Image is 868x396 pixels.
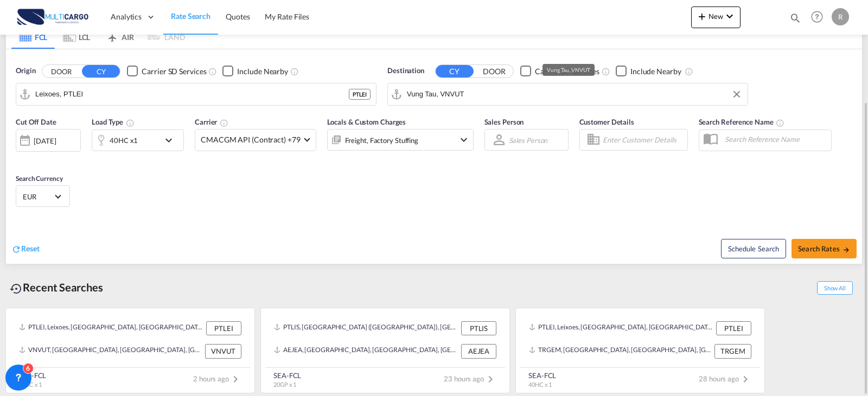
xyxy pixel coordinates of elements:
div: PTLIS [461,321,496,335]
span: Show All [817,281,853,295]
md-icon: icon-chevron-down [162,134,181,147]
span: Help [808,8,826,26]
span: CMACGM API (Contract) +79 [201,134,301,145]
div: PTLEI [716,321,751,335]
button: CY [82,65,120,77]
span: New [695,12,736,21]
div: Include Nearby [630,66,681,77]
md-icon: Unchecked: Ignores neighbouring ports when fetching rates.Checked : Includes neighbouring ports w... [685,67,693,76]
div: AEJEA [461,344,496,358]
md-icon: icon-information-outline [126,119,135,127]
div: Freight Factory Stuffingicon-chevron-down [327,129,474,151]
md-checkbox: Checkbox No Ink [127,66,206,77]
input: Search Reference Name [719,131,831,147]
div: PTLEI [206,321,241,335]
span: 28 hours ago [699,374,752,383]
input: Search by Port [35,86,349,102]
button: CY [436,65,474,77]
span: 20GP x 1 [273,381,296,388]
div: TRGEM, Gemlik, Türkiye, South West Asia, Asia Pacific [529,344,712,358]
md-icon: Unchecked: Ignores neighbouring ports when fetching rates.Checked : Includes neighbouring ports w... [290,67,299,76]
md-icon: icon-chevron-down [457,133,470,146]
md-icon: icon-arrow-right [843,246,850,254]
md-icon: icon-chevron-right [484,373,497,386]
md-datepicker: Select [16,151,24,165]
div: PTLEI, Leixoes, Portugal, Southern Europe, Europe [529,321,713,335]
md-pagination-wrapper: Use the left and right arrow keys to navigate between tabs [11,25,185,49]
md-icon: icon-backup-restore [10,282,23,295]
span: Locals & Custom Charges [327,118,406,126]
div: PTLIS, Lisbon (Lisboa), Portugal, Southern Europe, Europe [274,321,458,335]
span: Customer Details [579,118,634,126]
md-input-container: Vung Tau, VNVUT [388,83,748,105]
md-select: Select Currency: € EUREuro [22,189,64,204]
button: Note: By default Schedule search will only considerorigin ports, destination ports and cut off da... [721,239,786,258]
div: Carrier SD Services [535,66,599,77]
span: Carrier [195,118,228,126]
span: Sales Person [484,118,524,126]
div: 40HC x1 [110,133,138,148]
div: icon-magnify [789,12,801,28]
md-icon: icon-chevron-right [739,373,752,386]
span: Rate Search [171,11,210,21]
md-icon: Unchecked: Search for CY (Container Yard) services for all selected carriers.Checked : Search for... [602,67,610,76]
span: 40HC x 1 [528,381,552,388]
md-checkbox: Checkbox No Ink [222,66,288,77]
div: SEA-FCL [273,371,301,380]
div: Help [808,8,832,27]
md-icon: icon-airplane [106,31,119,39]
md-checkbox: Checkbox No Ink [520,66,599,77]
span: Search Reference Name [699,118,785,126]
span: 40HC x 1 [18,381,42,388]
md-icon: The selected Trucker/Carrierwill be displayed in the rate results If the rates are from another f... [220,119,228,127]
span: 23 hours ago [444,374,497,383]
div: icon-refreshReset [11,243,40,255]
span: EUR [23,192,53,202]
div: VNVUT, Vung Tau, Viet Nam, South East Asia, Asia Pacific [19,344,202,358]
div: PTLEI, Leixoes, Portugal, Southern Europe, Europe [19,321,203,335]
div: R [832,8,849,25]
span: My Rate Files [265,12,309,21]
button: Search Ratesicon-arrow-right [792,239,857,258]
md-input-container: Leixoes, PTLEI [16,83,376,105]
span: Cut Off Date [16,118,56,126]
span: 2 hours ago [193,374,242,383]
button: DOOR [42,65,80,77]
div: SEA-FCL [528,371,556,380]
span: Search Rates [798,244,850,253]
button: DOOR [475,65,513,77]
button: Clear Input [729,86,745,102]
span: Quotes [226,12,250,21]
md-icon: Your search will be saved by the below given name [776,119,784,127]
div: Origin DOOR CY Checkbox No InkUnchecked: Search for CY (Container Yard) services for all selected... [6,49,862,264]
md-select: Sales Person [508,132,549,148]
div: PTLEI [349,89,371,100]
md-tab-item: FCL [11,25,55,49]
div: TRGEM [714,344,751,358]
md-icon: Unchecked: Search for CY (Container Yard) services for all selected carriers.Checked : Search for... [208,67,217,76]
md-icon: icon-refresh [11,244,21,254]
recent-search-card: PTLEI, Leixoes, [GEOGRAPHIC_DATA], [GEOGRAPHIC_DATA], [GEOGRAPHIC_DATA] PTLEIVNVUT, [GEOGRAPHIC_D... [5,308,255,393]
span: Analytics [111,11,142,22]
recent-search-card: PTLIS, [GEOGRAPHIC_DATA] ([GEOGRAPHIC_DATA]), [GEOGRAPHIC_DATA], [GEOGRAPHIC_DATA], [GEOGRAPHIC_D... [260,308,510,393]
div: Recent Searches [5,275,107,300]
div: [DATE] [34,136,56,146]
input: Enter Customer Details [603,132,684,148]
md-tab-item: AIR [98,25,142,49]
span: Search Currency [16,174,63,183]
input: Search by Port [407,86,742,102]
button: icon-plus 400-fgNewicon-chevron-down [691,7,741,28]
div: Freight Factory Stuffing [345,133,419,148]
div: AEJEA, Jebel Ali, United Arab Emirates, Middle East, Middle East [274,344,458,358]
span: Destination [387,66,424,76]
md-checkbox: Checkbox No Ink [616,66,681,77]
md-icon: icon-plus 400-fg [695,10,709,23]
span: Load Type [92,118,135,126]
div: Include Nearby [237,66,288,77]
span: Reset [21,244,40,253]
div: [DATE] [16,129,81,152]
div: Vung Tau, VNVUT [547,64,590,76]
md-tab-item: LCL [55,25,98,49]
md-icon: icon-magnify [789,12,801,24]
